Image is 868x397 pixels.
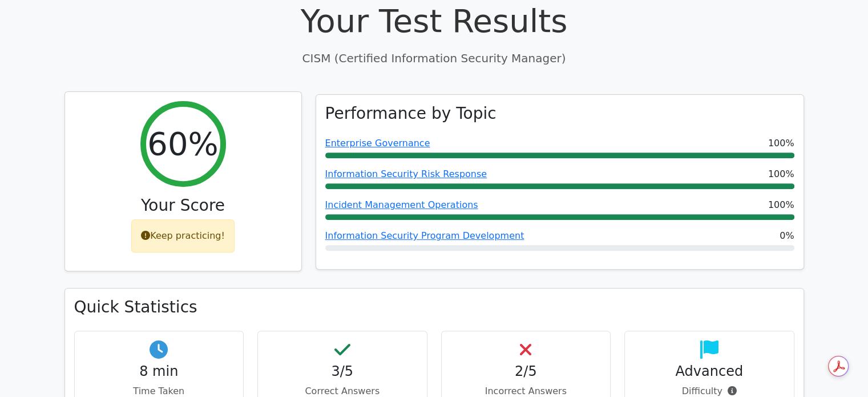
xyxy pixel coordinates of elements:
[768,137,794,150] span: 100%
[325,199,478,210] a: Incident Management Operations
[64,2,804,40] h1: Your Test Results
[74,298,794,317] h3: Quick Statistics
[325,138,430,149] a: Enterprise Governance
[131,219,235,252] div: Keep practicing!
[325,104,496,123] h3: Performance by Topic
[64,50,804,67] p: CISM (Certified Information Security Manager)
[768,198,794,212] span: 100%
[84,363,235,380] h4: 8 min
[267,363,418,380] h4: 3/5
[768,167,794,181] span: 100%
[325,230,524,241] a: Information Security Program Development
[451,363,601,380] h4: 2/5
[634,363,785,380] h4: Advanced
[74,196,292,215] h3: Your Score
[780,229,794,243] span: 0%
[325,169,487,179] a: Information Security Risk Response
[147,125,218,163] h2: 60%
